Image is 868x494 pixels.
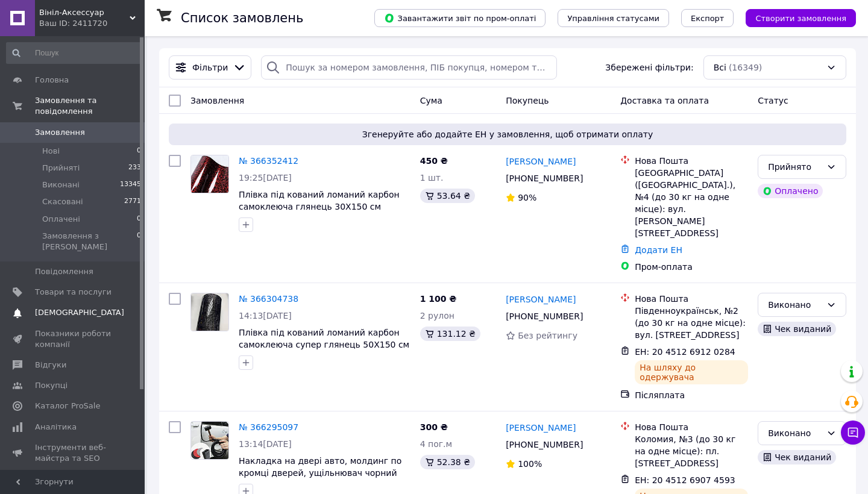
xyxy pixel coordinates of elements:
[6,42,142,64] input: Пошук
[190,96,244,105] span: Замовлення
[35,95,145,117] span: Замовлення та повідомлення
[239,294,298,304] a: № 366304738
[635,475,735,485] span: ЕН: 20 4512 6907 4593
[635,261,748,273] div: Пром-оплата
[35,442,112,464] span: Інструменти веб-майстра та SEO
[42,163,80,174] span: Прийняті
[35,307,124,318] span: [DEMOGRAPHIC_DATA]
[506,96,549,105] span: Покупець
[35,360,66,370] span: Відгуки
[503,308,585,325] div: [PHONE_NUMBER]
[506,155,576,167] a: [PERSON_NAME]
[420,173,444,183] span: 1 шт.
[558,9,669,27] button: Управління статусами
[191,155,228,193] img: Фото товару
[181,11,303,25] h1: Список замовлень
[35,127,85,138] span: Замовлення
[420,311,454,320] span: 2 рулон
[128,163,141,174] span: 233
[384,13,536,23] span: Завантажити звіт по пром-оплаті
[755,14,846,23] span: Створити замовлення
[635,360,748,384] div: На шляху до одержувача
[42,231,137,252] span: Замовлення з [PERSON_NAME]
[420,294,457,304] span: 1 100 ₴
[518,193,536,202] span: 90%
[239,156,298,166] a: № 366352412
[239,422,298,432] a: № 366295097
[691,14,725,23] span: Експорт
[261,55,557,80] input: Пошук за номером замовлення, ПІБ покупця, номером телефону, Email, номером накладної
[42,146,60,157] span: Нові
[758,184,823,198] div: Оплачено
[420,422,448,432] span: 300 ₴
[124,196,141,207] span: 2771
[239,173,292,183] span: 19:25[DATE]
[635,167,748,239] div: [GEOGRAPHIC_DATA] ([GEOGRAPHIC_DATA].), №4 (до 30 кг на одне місце): вул. [PERSON_NAME][STREET_AD...
[239,328,409,361] a: Плівка під кований ломаний карбон самоклеюча супер глянець 50Х150 см СONGSHANG
[35,328,112,350] span: Показники роботи компанії
[42,196,83,207] span: Скасовані
[190,421,229,460] a: Фото товару
[35,401,100,411] span: Каталог ProSale
[35,380,68,391] span: Покупці
[635,293,748,305] div: Нова Пошта
[191,293,228,330] img: Фото товару
[635,347,735,357] span: ЕН: 20 4512 6912 0284
[506,422,576,434] a: [PERSON_NAME]
[758,322,836,336] div: Чек виданий
[620,96,709,105] span: Доставка та оплата
[567,14,659,23] span: Управління статусами
[420,189,475,203] div: 53.64 ₴
[191,422,228,458] img: Фото товару
[420,96,442,105] span: Cума
[137,214,141,225] span: 0
[39,7,130,18] span: Вініл-Аксессуар
[192,61,228,73] span: Фільтри
[190,293,229,331] a: Фото товару
[42,214,80,225] span: Оплачені
[768,427,822,440] div: Виконано
[420,455,475,469] div: 52.38 ₴
[768,160,822,174] div: Прийнято
[605,61,693,73] span: Збережені фільтри:
[518,331,577,340] span: Без рейтингу
[768,298,822,311] div: Виконано
[239,439,292,449] span: 13:14[DATE]
[518,459,542,469] span: 100%
[734,13,856,22] a: Створити замовлення
[35,75,69,86] span: Головна
[841,421,865,445] button: Чат з покупцем
[137,146,141,157] span: 0
[35,422,77,433] span: Аналітика
[35,266,93,277] span: Повідомлення
[758,96,788,105] span: Статус
[681,9,734,27] button: Експорт
[239,311,292,320] span: 14:13[DATE]
[635,421,748,433] div: Нова Пошта
[420,439,452,449] span: 4 пог.м
[239,456,401,478] a: Накладка на двері авто, молдинг по кромці дверей, ущільнювач чорний
[746,9,856,27] button: Створити замовлення
[635,245,682,255] a: Додати ЕН
[714,61,726,73] span: Всі
[758,450,836,464] div: Чек виданий
[420,327,480,341] div: 131.12 ₴
[635,305,748,341] div: Південноукраїнськ, №2 (до 30 кг на одне місце): вул. [STREET_ADDRESS]
[420,156,448,166] span: 450 ₴
[374,9,546,27] button: Завантажити звіт по пром-оплаті
[35,287,112,298] span: Товари та послуги
[729,63,762,72] span: (16349)
[635,433,748,469] div: Коломия, №3 (до 30 кг на одне місце): пл. [STREET_ADDRESS]
[635,155,748,167] div: Нова Пошта
[42,180,80,190] span: Виконані
[137,231,141,252] span: 0
[174,128,841,140] span: Згенеруйте або додайте ЕН у замовлення, щоб отримати оплату
[239,190,400,224] a: Плівка під кований ломаний карбон самоклеюча глянець 30Х150 см СONGSHANG
[120,180,141,190] span: 13345
[635,389,748,401] div: Післяплата
[503,436,585,453] div: [PHONE_NUMBER]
